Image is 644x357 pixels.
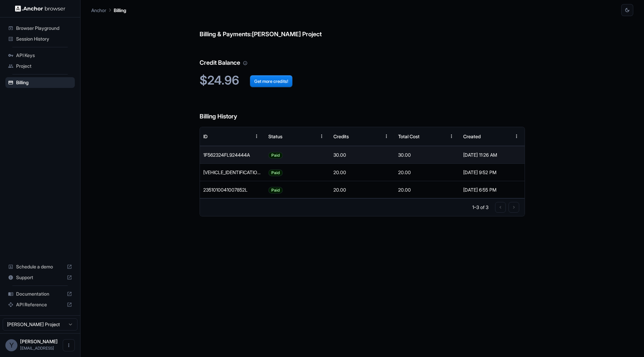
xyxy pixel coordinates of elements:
[91,7,106,14] p: Anchor
[20,346,54,351] span: yuma@o-mega.ai
[16,25,72,32] span: Browser Playground
[200,181,265,198] div: 2351010041007852L
[203,134,208,139] div: ID
[20,339,58,344] span: Yuma Heymans
[433,130,445,142] button: Sort
[16,63,72,69] span: Project
[91,6,126,14] nav: breadcrumb
[380,130,392,142] button: Menu
[251,130,263,142] button: Menu
[316,130,328,142] button: Menu
[268,134,282,139] div: Status
[395,181,460,198] div: 20.00
[5,299,75,310] div: API Reference
[445,130,458,142] button: Menu
[5,339,17,351] div: Y
[498,130,511,142] button: Sort
[304,130,316,142] button: Sort
[16,36,72,42] span: Session History
[269,182,282,199] span: Paid
[5,61,75,71] div: Project
[16,291,64,297] span: Documentation
[269,147,282,164] span: Paid
[368,130,380,142] button: Sort
[333,134,349,139] div: Credits
[200,45,525,68] h6: Credit Balance
[5,50,75,61] div: API Keys
[463,146,522,163] div: [DATE] 11:26 AM
[16,79,72,86] span: Billing
[16,52,72,59] span: API Keys
[200,98,525,121] h6: Billing History
[330,181,395,198] div: 20.00
[395,146,460,163] div: 30.00
[463,134,481,139] div: Created
[200,73,525,88] h2: $24.96
[5,272,75,283] div: Support
[16,274,64,281] span: Support
[5,34,75,44] div: Session History
[398,134,420,139] div: Total Cost
[243,61,248,65] svg: Your credit balance will be consumed as you use the API. Visit the usage page to view a breakdown...
[330,146,395,163] div: 30.00
[250,75,292,87] button: Get more credits!
[269,164,282,181] span: Paid
[511,130,523,142] button: Menu
[15,5,65,12] img: Anchor Logo
[114,7,126,14] p: Billing
[5,261,75,272] div: Schedule a demo
[5,23,75,34] div: Browser Playground
[5,289,75,299] div: Documentation
[200,163,265,181] div: 9HY07704P66746353
[5,77,75,88] div: Billing
[463,164,522,181] div: [DATE] 9:52 PM
[200,146,265,163] div: 1F562324FL924444A
[63,339,75,351] button: Open menu
[395,163,460,181] div: 20.00
[330,163,395,181] div: 20.00
[16,301,64,308] span: API Reference
[16,263,64,270] span: Schedule a demo
[463,181,522,198] div: [DATE] 6:55 PM
[200,16,525,39] h6: Billing & Payments: [PERSON_NAME] Project
[238,130,251,142] button: Sort
[472,204,488,211] p: 1–3 of 3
